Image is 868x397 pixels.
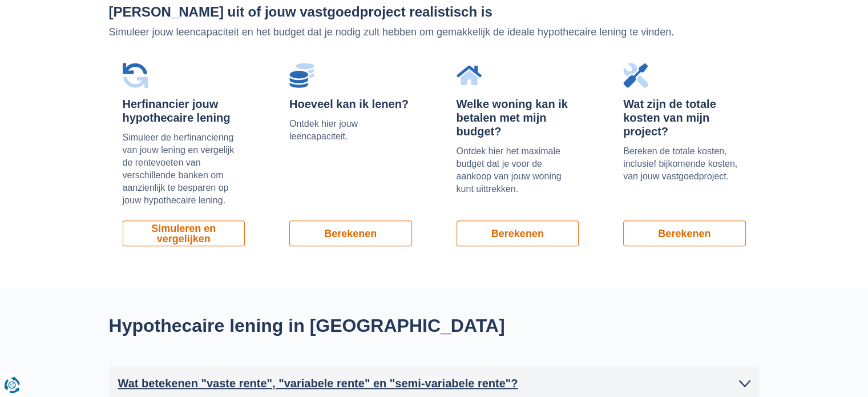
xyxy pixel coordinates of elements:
[457,220,579,246] a: Berekenen
[623,220,746,246] a: Berekenen
[623,63,648,88] img: Wat zijn de totale kosten van mijn project?
[109,25,760,40] p: Simuleer jouw leencapaciteit en het budget dat je nodig zult hebben om gemakkelijk de ideale hypo...
[623,97,746,138] div: Wat zijn de totale kosten van mijn project?
[123,97,245,125] div: Herfinancier jouw hypothecaire lening
[457,145,579,195] p: Ontdek hier het maximale budget dat je voor de aankoop van jouw woning kunt uittrekken.
[123,131,245,207] p: Simuleer de herfinanciering van jouw lening en vergelijk de rentevoeten van verschillende banken ...
[289,118,412,143] p: Ontdek hier jouw leencapaciteit.
[118,375,750,392] a: Wat betekenen "vaste rente", "variabele rente" en "semi-variabele rente"?
[123,63,148,88] img: Herfinancier jouw hypothecaire lening
[623,145,746,183] p: Bereken de totale kosten, inclusief bijkomende kosten, van jouw vastgoedproject.
[123,220,245,246] a: Simuleren en vergelijken
[457,63,482,88] img: Welke woning kan ik betalen met mijn budget?
[289,220,412,246] a: Berekenen
[289,97,412,111] div: Hoeveel kan ik lenen?
[457,97,579,138] div: Welke woning kan ik betalen met mijn budget?
[118,375,518,392] h2: Wat betekenen "vaste rente", "variabele rente" en "semi-variabele rente"?
[109,5,760,19] h2: [PERSON_NAME] uit of jouw vastgoedproject realistisch is
[109,315,537,336] h2: Hypothecaire lening in [GEOGRAPHIC_DATA]
[289,63,314,88] img: Hoeveel kan ik lenen?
